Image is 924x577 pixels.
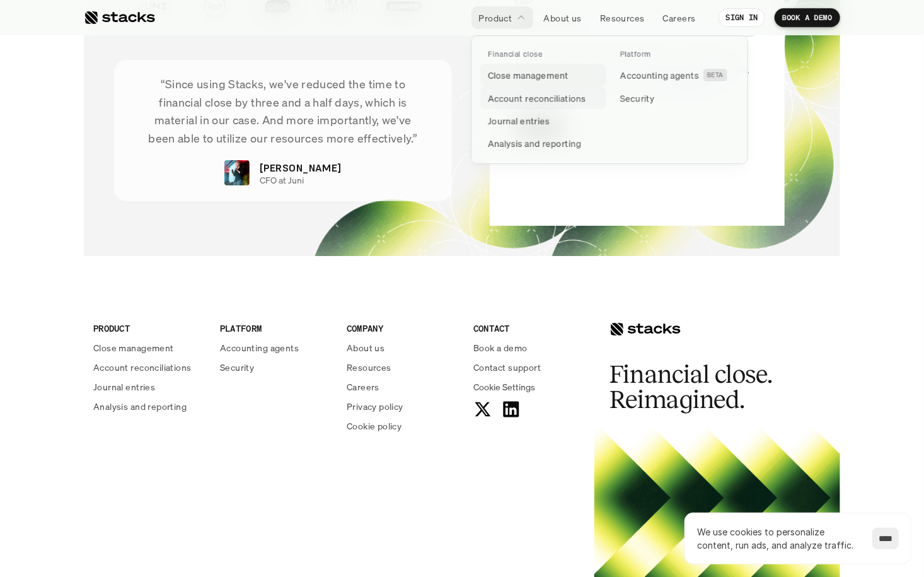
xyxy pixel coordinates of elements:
[347,322,458,335] p: COMPANY
[220,341,299,354] p: Accounting agents
[473,361,585,374] a: Contact support
[347,380,458,393] a: Careers
[93,361,192,374] p: Account reconciliations
[488,114,550,127] p: Journal entries
[347,341,458,354] a: About us
[347,361,458,374] a: Resources
[536,6,589,29] a: About us
[347,341,384,354] p: About us
[220,341,332,354] a: Accounting agents
[600,11,645,25] p: Resources
[620,50,651,59] p: Platform
[488,137,581,150] p: Analysis and reporting
[260,160,342,175] p: [PERSON_NAME]
[480,132,606,154] a: Analysis and reporting
[473,341,585,354] a: Book a demo
[473,341,528,354] p: Book a demo
[93,380,155,393] p: Journal entries
[620,91,654,105] p: Security
[93,380,205,393] a: Journal entries
[347,380,379,393] p: Careers
[93,341,174,354] p: Close management
[775,8,840,27] a: BOOK A DEMO
[479,11,512,25] p: Product
[480,109,606,132] a: Journal entries
[473,380,535,393] span: Cookie Settings
[488,69,569,82] p: Close management
[592,6,652,29] a: Resources
[220,361,254,374] p: Security
[93,322,205,335] p: PRODUCT
[220,322,332,335] p: PLATFORM
[220,361,332,374] a: Security
[347,400,458,413] a: Privacy policy
[726,13,758,22] p: SIGN IN
[613,64,739,86] a: Accounting agentsBETA
[488,50,542,59] p: Financial close
[480,64,606,86] a: Close management
[613,86,739,109] a: Security
[133,75,433,148] p: “Since using Stacks, we've reduced the time to financial close by three and a half days, which is...
[473,361,541,374] p: Contact support
[697,525,860,552] p: We use cookies to personalize content, run ads, and analyze traffic.
[620,69,699,82] p: Accounting agents
[655,6,703,29] a: Careers
[347,361,391,374] p: Resources
[473,322,585,335] p: CONTACT
[93,400,187,413] p: Analysis and reporting
[93,341,205,354] a: Close management
[488,91,586,105] p: Account reconciliations
[93,361,205,374] a: Account reconciliations
[473,380,535,393] button: Cookie Trigger
[347,400,403,413] p: Privacy policy
[480,86,606,109] a: Account reconciliations
[719,8,766,27] a: SIGN IN
[347,419,401,433] p: Cookie policy
[782,13,833,22] p: BOOK A DEMO
[708,71,724,79] h2: BETA
[260,175,304,186] p: CFO at Juni
[149,240,204,249] a: Privacy Policy
[544,11,582,25] p: About us
[93,400,205,413] a: Analysis and reporting
[609,362,799,412] h2: Financial close. Reimagined.
[347,419,458,433] a: Cookie policy
[663,11,696,25] p: Careers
